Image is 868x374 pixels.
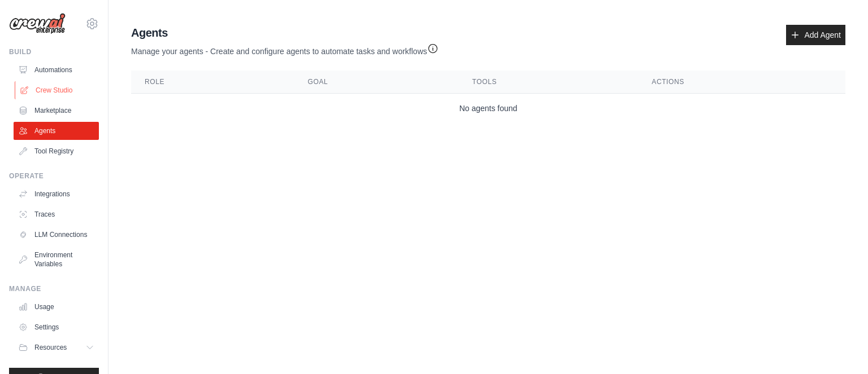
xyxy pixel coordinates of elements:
a: Add Agent [786,25,845,45]
div: Build [9,47,99,56]
img: Logo [9,13,66,34]
th: Goal [294,71,459,94]
a: Tool Registry [14,142,99,160]
td: No agents found [131,94,845,124]
a: Integrations [14,185,99,203]
button: Resources [14,338,99,357]
a: Crew Studio [15,81,100,99]
p: Manage your agents - Create and configure agents to automate tasks and workflows [131,41,439,57]
div: Operate [9,171,99,181]
a: Automations [14,61,99,79]
th: Role [131,71,294,94]
a: Agents [14,122,99,140]
th: Actions [638,71,845,94]
a: LLM Connections [14,226,99,244]
div: Manage [9,284,99,293]
a: Usage [14,298,99,316]
a: Traces [14,205,99,223]
th: Tools [459,71,639,94]
a: Settings [14,318,99,336]
a: Marketplace [14,102,99,120]
span: Resources [34,343,67,352]
a: Environment Variables [14,246,99,273]
h2: Agents [131,25,439,41]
